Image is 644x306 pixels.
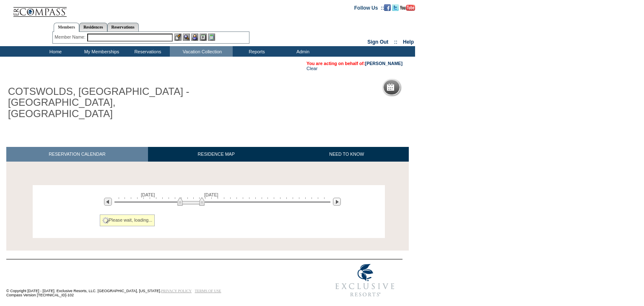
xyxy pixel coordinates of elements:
span: You are acting on behalf of: [306,61,402,66]
img: Reservations [200,34,207,41]
img: spinner2.gif [102,217,109,224]
img: Subscribe to our YouTube Channel [400,5,415,11]
a: [PERSON_NAME] [365,61,402,66]
td: Reports [233,46,279,57]
img: Follow us on Twitter [392,4,399,11]
a: Clear [306,66,317,71]
a: Help [403,39,414,45]
td: Follow Us :: [354,4,384,11]
a: RESIDENCE MAP [148,147,285,162]
td: Home [31,46,78,57]
td: Admin [279,46,325,57]
a: Members [54,23,79,32]
td: My Memberships [78,46,124,57]
img: Become our fan on Facebook [384,4,391,11]
img: Exclusive Resorts [327,259,402,301]
span: [DATE] [204,192,218,197]
a: Reservations [107,23,139,31]
a: NEED TO KNOW [284,147,409,162]
a: Residences [79,23,107,31]
a: TERMS OF USE [195,289,221,293]
td: Reservations [124,46,170,57]
a: Become our fan on Facebook [384,5,391,10]
a: Subscribe to our YouTube Channel [400,5,415,10]
td: © Copyright [DATE] - [DATE]. Exclusive Resorts, LLC. [GEOGRAPHIC_DATA], [US_STATE]. Compass Versi... [6,260,300,301]
div: Please wait, loading... [100,214,155,226]
div: Member Name: [55,34,87,41]
img: Next [333,198,341,206]
img: b_edit.gif [174,34,182,41]
h5: Reservation Calendar [397,85,462,90]
img: Previous [104,198,112,206]
a: Sign Out [367,39,388,45]
a: PRIVACY POLICY [161,289,192,293]
a: RESERVATION CALENDAR [6,147,148,162]
h1: COTSWOLDS, [GEOGRAPHIC_DATA] - [GEOGRAPHIC_DATA], [GEOGRAPHIC_DATA] [6,84,194,121]
span: :: [394,39,397,45]
img: Impersonate [191,34,198,41]
span: [DATE] [141,192,155,197]
td: Vacation Collection [170,46,233,57]
img: b_calculator.gif [208,34,215,41]
img: View [183,34,190,41]
a: Follow us on Twitter [392,5,399,10]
